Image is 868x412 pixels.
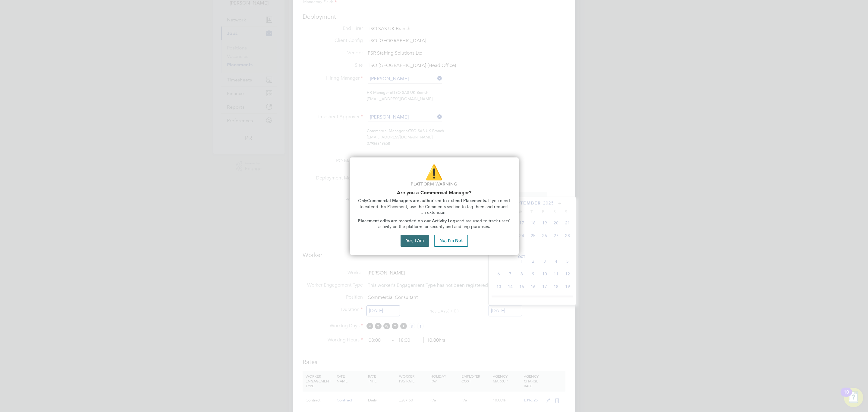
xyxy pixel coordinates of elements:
[358,218,457,223] strong: Placement edits are recorded on our Activity Logs
[378,218,511,230] span: and are used to track users' activity on the platform for security and auditing purposes.
[434,235,468,247] button: No, I'm Not
[401,235,429,247] button: Yes, I Am
[360,198,511,215] span: . If you need to extend this Placement, use the Comments section to tag them and request an exten...
[357,181,511,187] p: Platform Warning
[357,190,511,195] h2: Are you a Commercial Manager?
[358,198,367,203] span: Only
[367,198,486,203] strong: Commercial Managers are authorised to extend Placements
[357,162,511,182] p: ⚠️
[350,157,519,255] div: Are you part of the Commercial Team?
